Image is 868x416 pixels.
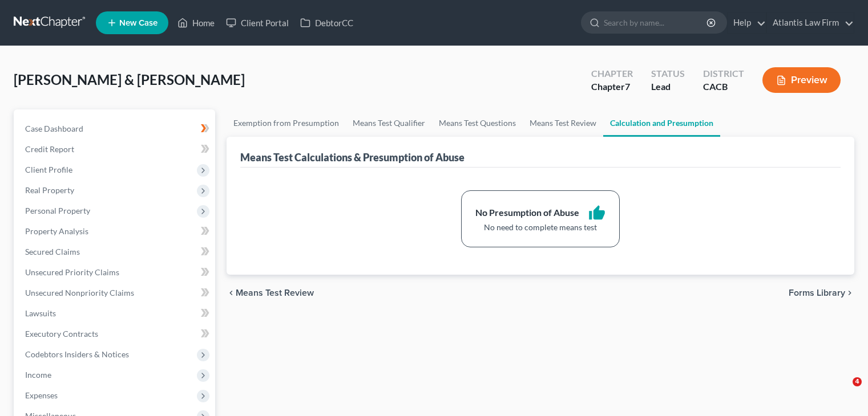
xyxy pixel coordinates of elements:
a: Lawsuits [16,303,215,324]
span: Property Analysis [25,226,88,236]
i: chevron_left [227,288,236,297]
a: Exemption from Presumption [227,109,346,137]
span: Secured Claims [25,247,80,256]
div: Chapter [591,80,633,93]
a: Atlantis Law Firm [767,13,854,33]
div: Status [651,67,685,80]
span: Codebtors Insiders & Notices [25,349,129,359]
a: Case Dashboard [16,119,215,139]
span: [PERSON_NAME] & [PERSON_NAME] [14,71,245,88]
span: Credit Report [25,144,74,154]
a: Unsecured Nonpriority Claims [16,283,215,303]
span: Real Property [25,185,74,195]
a: Home [172,13,220,33]
span: Lawsuits [25,308,56,318]
a: Secured Claims [16,242,215,262]
a: Means Test Questions [432,109,523,137]
a: Executory Contracts [16,324,215,344]
span: Income [25,370,51,380]
div: Chapter [591,67,633,80]
span: 4 [853,377,862,386]
a: Means Test Review [523,109,603,137]
a: Property Analysis [16,221,215,242]
span: Executory Contracts [25,329,98,338]
span: Personal Property [25,206,90,215]
i: chevron_right [845,288,854,297]
span: Expenses [25,390,58,400]
div: District [703,67,744,80]
div: Means Test Calculations & Presumption of Abuse [240,150,465,164]
a: Credit Report [16,139,215,160]
iframe: Intercom live chat [829,377,857,405]
a: DebtorCC [294,13,359,33]
span: Forms Library [789,288,845,297]
i: thumb_up [588,205,605,222]
span: Case Dashboard [25,124,83,133]
a: Means Test Qualifier [346,109,432,137]
input: Search by name... [604,12,708,33]
span: Means Test Review [236,288,314,297]
button: Forms Library chevron_right [789,288,854,297]
button: chevron_left Means Test Review [227,288,314,297]
span: Unsecured Nonpriority Claims [25,288,134,297]
div: Lead [651,80,685,93]
a: Unsecured Priority Claims [16,262,215,283]
a: Help [728,13,766,33]
span: Client Profile [25,165,72,174]
a: Client Portal [220,13,294,33]
span: 7 [625,81,630,92]
a: Calculation and Presumption [603,109,720,137]
span: Unsecured Priority Claims [25,267,119,277]
div: No Presumption of Abuse [475,206,579,219]
div: CACB [703,80,744,93]
div: No need to complete means test [475,222,605,233]
button: Preview [762,67,841,93]
span: New Case [119,19,158,27]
